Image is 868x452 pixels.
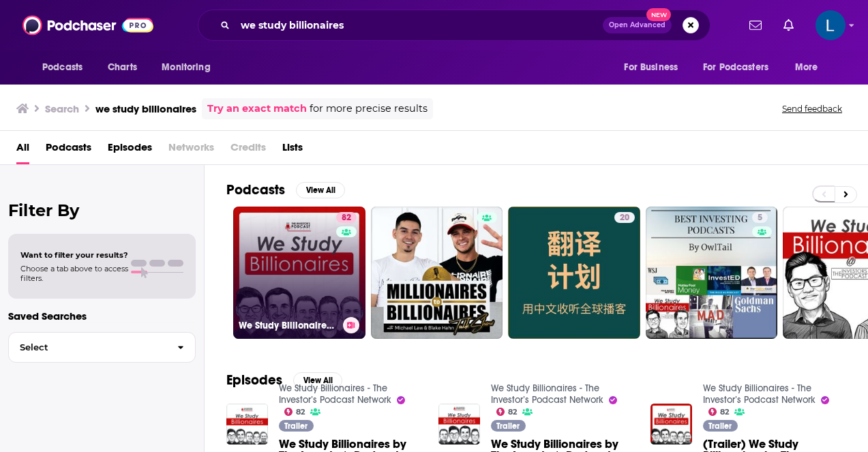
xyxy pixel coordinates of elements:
[609,22,665,29] span: Open Advanced
[795,58,818,77] span: More
[491,382,603,406] a: We Study Billionaires - The Investor’s Podcast Network
[168,136,214,164] span: Networks
[296,409,305,415] span: 82
[296,182,345,198] button: View All
[9,343,166,352] span: Select
[624,58,678,77] span: For Business
[8,310,196,322] p: Saved Searches
[226,181,345,198] a: PodcastsView All
[620,211,629,225] span: 20
[108,136,152,164] a: Episodes
[744,14,767,37] a: Show notifications dropdown
[16,136,29,164] a: All
[785,55,835,80] button: open menu
[815,10,845,40] button: Show profile menu
[703,382,815,406] a: We Study Billionaires - The Investor’s Podcast Network
[336,212,357,223] a: 82
[646,207,778,339] a: 5
[708,422,732,430] span: Trailer
[508,409,517,415] span: 82
[198,10,710,41] div: Search podcasts, credits, & more...
[108,58,137,77] span: Charts
[650,404,692,445] img: (Trailer) We Study Billionaires by The Investor's Podcast Network
[438,404,480,445] img: We Study Billionaires by The Investor's Podcast Network
[233,207,365,339] a: 82We Study Billionaires - The Investor’s Podcast Network
[815,10,845,40] img: User Profile
[152,55,228,80] button: open menu
[496,408,518,416] a: 82
[614,55,695,80] button: open menu
[45,102,79,115] h3: Search
[230,136,266,164] span: Credits
[603,17,672,33] button: Open AdvancedNew
[226,372,282,389] h2: Episodes
[239,320,338,331] h3: We Study Billionaires - The Investor’s Podcast Network
[99,55,145,80] a: Charts
[8,200,196,220] h2: Filter By
[778,14,799,37] a: Show notifications dropdown
[778,103,846,115] button: Send feedback
[8,332,196,363] button: Select
[207,101,307,117] a: Try an exact match
[95,102,196,115] h3: we study billionaires
[815,10,845,40] span: Logged in as lucy.vincent
[284,408,305,416] a: 82
[235,14,603,36] input: Search podcasts, credits, & more...
[752,212,768,223] a: 5
[703,58,768,77] span: For Podcasters
[614,212,635,223] a: 20
[310,101,428,117] span: for more precise results
[33,55,100,80] button: open menu
[284,422,308,430] span: Trailer
[162,58,210,77] span: Monitoring
[23,12,153,38] img: Podchaser - Follow, Share and Rate Podcasts
[293,372,342,389] button: View All
[342,211,351,225] span: 82
[226,181,285,198] h2: Podcasts
[720,409,729,415] span: 82
[20,250,128,260] span: Want to filter your results?
[42,58,83,77] span: Podcasts
[694,55,788,80] button: open menu
[508,207,640,339] a: 20
[282,136,303,164] a: Lists
[708,408,730,416] a: 82
[226,372,342,389] a: EpisodesView All
[279,382,391,406] a: We Study Billionaires - The Investor’s Podcast Network
[20,264,128,283] span: Choose a tab above to access filters.
[758,211,762,225] span: 5
[226,404,268,445] img: We Study Billionaires by The Investor's Podcast Network
[646,8,671,21] span: New
[496,422,520,430] span: Trailer
[46,136,91,164] a: Podcasts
